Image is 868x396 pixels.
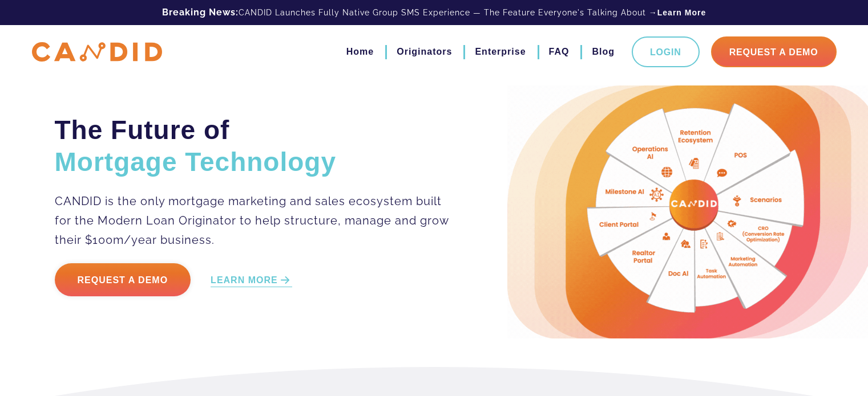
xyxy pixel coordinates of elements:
a: Request A Demo [711,36,837,67]
h2: The Future of [55,114,450,178]
a: Blog [592,42,615,62]
a: Learn More [657,7,706,18]
b: Breaking News: [162,7,239,18]
a: Home [346,42,374,62]
img: CANDID APP [32,42,162,62]
a: FAQ [549,42,570,62]
a: LEARN MORE [211,274,292,287]
a: Enterprise [475,42,526,62]
a: Login [632,36,700,67]
span: Mortgage Technology [55,147,337,177]
a: Originators [397,42,452,62]
a: Request a Demo [55,263,191,296]
p: CANDID is the only mortgage marketing and sales ecosystem built for the Modern Loan Originator to... [55,191,450,250]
